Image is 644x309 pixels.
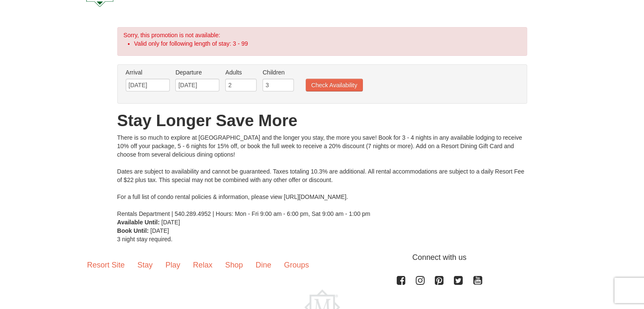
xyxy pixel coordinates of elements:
div: Sorry, this promotion is not available: [117,27,527,56]
span: 3 night stay required. [117,236,173,243]
a: Dine [249,252,278,278]
a: Stay [131,252,159,278]
li: Valid only for following length of stay: 3 - 99 [134,39,512,48]
a: Relax [187,252,219,278]
button: Check Availability [306,79,363,91]
h1: Stay Longer Save More [117,112,527,129]
span: [DATE] [150,227,169,234]
strong: Book Until: [117,227,149,234]
a: Resort Site [81,252,131,278]
div: There is so much to explore at [GEOGRAPHIC_DATA] and the longer you stay, the more you save! Book... [117,133,527,218]
label: Arrival [126,68,170,77]
span: [DATE] [161,219,180,226]
p: Connect with us [81,252,564,263]
a: Shop [219,252,249,278]
a: Groups [278,252,315,278]
strong: Available Until: [117,219,160,226]
a: Play [159,252,187,278]
label: Adults [225,68,257,77]
label: Children [263,68,294,77]
label: Departure [175,68,219,77]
